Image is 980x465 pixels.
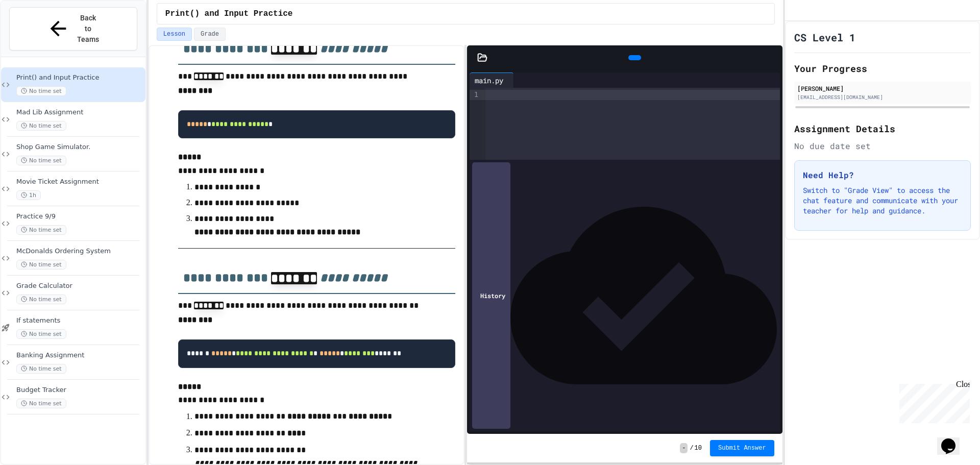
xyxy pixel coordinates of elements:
div: History [472,162,510,429]
span: No time set [16,329,66,339]
div: [EMAIL_ADDRESS][DOMAIN_NAME] [797,93,968,101]
button: Back to Teams [9,7,137,51]
span: No time set [16,156,66,165]
span: Banking Assignment [16,351,143,360]
span: If statements [16,316,143,325]
div: No due date set [794,140,971,152]
h1: CS Level 1 [794,30,855,44]
h3: Need Help? [803,169,962,181]
span: McDonalds Ordering System [16,247,143,256]
span: Back to Teams [76,13,100,45]
span: No time set [16,225,66,235]
span: No time set [16,399,66,408]
span: Print() and Input Practice [165,8,293,20]
div: main.py [470,75,508,86]
button: Submit Answer [710,440,774,456]
span: Submit Answer [718,444,766,452]
span: Practice 9/9 [16,212,143,221]
span: No time set [16,364,66,374]
p: Switch to "Grade View" to access the chat feature and communicate with your teacher for help and ... [803,185,962,216]
span: Movie Ticket Assignment [16,178,143,186]
iframe: chat widget [937,424,970,455]
button: Grade [194,28,226,41]
button: Lesson [157,28,192,41]
span: Grade Calculator [16,282,143,290]
span: No time set [16,260,66,270]
span: Print() and Input Practice [16,74,143,82]
h2: Assignment Details [794,121,971,136]
span: Mad Lib Assignment [16,108,143,117]
span: No time set [16,86,66,96]
span: Shop Game Simulator. [16,143,143,152]
h2: Your Progress [794,61,971,76]
div: Chat with us now!Close [4,4,70,65]
div: main.py [470,72,514,88]
span: - [680,443,688,453]
span: No time set [16,121,66,131]
div: 1 [470,90,480,100]
span: No time set [16,295,66,304]
iframe: chat widget [895,380,970,423]
span: / [690,444,693,452]
span: 1h [16,190,41,200]
span: 10 [695,444,702,452]
span: Budget Tracker [16,386,143,395]
div: [PERSON_NAME] [797,84,968,93]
